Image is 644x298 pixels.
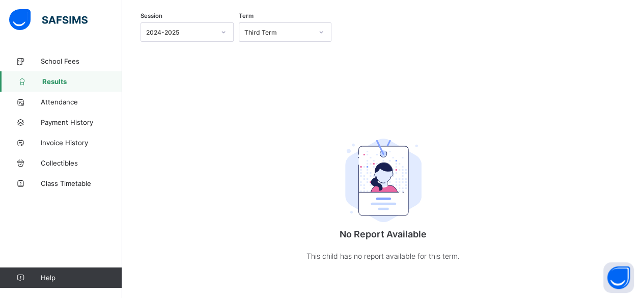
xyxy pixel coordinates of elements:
span: Results [42,77,122,86]
span: Help [41,274,122,282]
span: Attendance [41,98,122,106]
div: 2024-2025 [146,29,215,36]
img: student.207b5acb3037b72b59086e8b1a17b1d0.svg [345,139,422,222]
button: Open asap [603,262,634,293]
div: No Report Available [282,111,485,283]
span: Collectibles [41,159,122,167]
span: Invoice History [41,139,122,147]
div: Third Term [244,29,313,36]
img: safsims [9,9,88,31]
p: No Report Available [282,229,485,239]
p: This child has no report available for this term. [282,250,485,262]
span: Term [239,12,254,19]
span: Payment History [41,118,122,126]
span: Session [141,12,162,19]
span: Class Timetable [41,179,122,187]
span: School Fees [41,57,122,65]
